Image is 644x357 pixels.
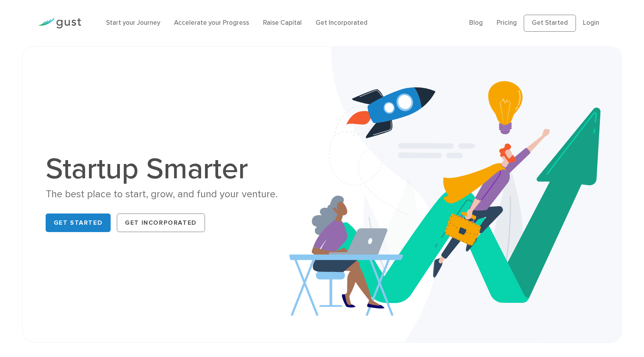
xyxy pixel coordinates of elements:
a: Login [583,19,599,27]
a: Start your Journey [106,19,160,27]
a: Get Incorporated [316,19,367,27]
img: Gust Logo [38,18,81,29]
a: Get Started [46,214,111,232]
a: Get Started [524,15,576,32]
div: The best place to start, grow, and fund your venture. [46,188,313,201]
a: Accelerate your Progress [174,19,249,27]
a: Pricing [497,19,517,27]
h1: Startup Smarter [46,154,313,184]
a: Get Incorporated [117,214,205,232]
img: Startup Smarter Hero [289,47,622,342]
a: Blog [469,19,483,27]
a: Raise Capital [263,19,302,27]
